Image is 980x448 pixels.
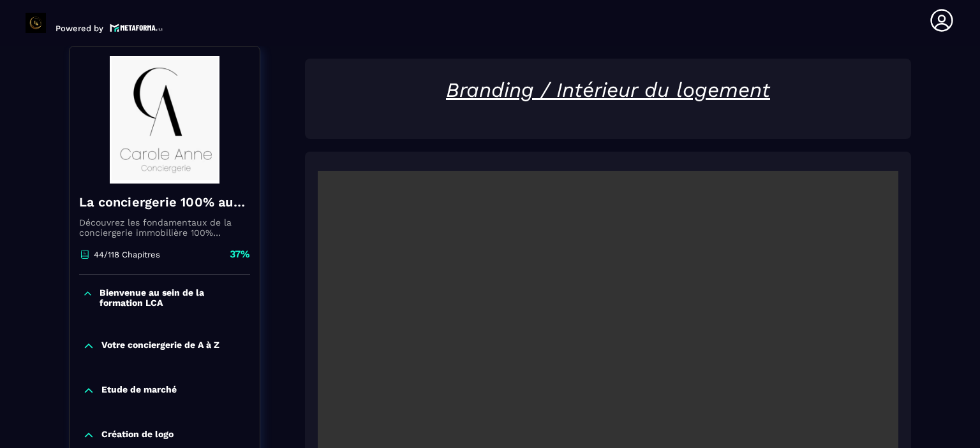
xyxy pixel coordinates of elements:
[101,384,177,397] p: Etude de marché
[94,250,160,259] p: 44/118 Chapitres
[56,24,103,33] p: Powered by
[101,429,174,442] p: Création de logo
[79,193,250,211] h4: La conciergerie 100% automatisée
[230,247,250,261] p: 37%
[110,22,163,33] img: logo
[26,13,46,33] img: logo-branding
[79,217,250,238] p: Découvrez les fondamentaux de la conciergerie immobilière 100% automatisée. Cette formation est c...
[446,78,770,102] u: Branding / Intérieur du logement
[101,340,219,352] p: Votre conciergerie de A à Z
[79,56,250,184] img: banner
[100,287,247,308] p: Bienvenue au sein de la formation LCA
